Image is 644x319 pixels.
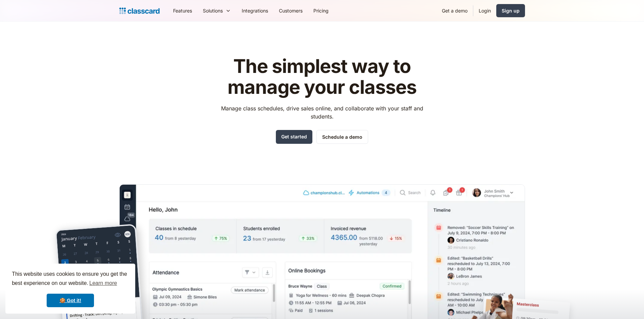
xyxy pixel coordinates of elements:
a: Pricing [308,3,334,18]
a: Get started [276,130,312,144]
a: Sign up [496,4,525,17]
h1: The simplest way to manage your classes [215,56,429,98]
div: Sign up [502,7,520,14]
a: Integrations [236,3,273,18]
span: This website uses cookies to ensure you get the best experience on our website. [12,270,129,288]
a: Get a demo [436,3,473,18]
a: Login [473,3,496,18]
a: learn more about cookies [88,278,118,288]
div: cookieconsent [5,264,135,314]
a: home [119,6,160,16]
a: Customers [273,3,308,18]
a: dismiss cookie message [47,294,94,307]
div: Solutions [197,3,236,18]
a: Features [168,3,197,18]
div: Solutions [203,7,223,14]
p: Manage class schedules, drive sales online, and collaborate with your staff and students. [215,104,429,121]
a: Schedule a demo [316,130,368,144]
